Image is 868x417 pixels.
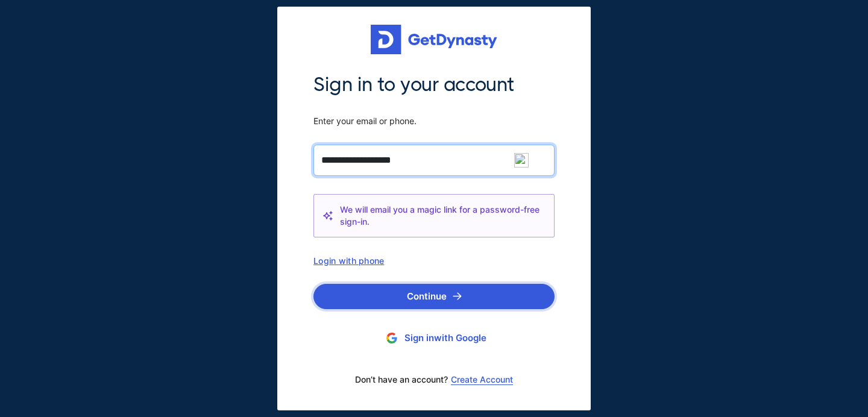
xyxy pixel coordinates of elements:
img: Get started for free with Dynasty Trust Company [371,25,497,55]
img: npw-badge-icon-locked.svg [514,153,529,168]
div: Don’t have an account? [313,367,555,392]
span: We will email you a magic link for a password-free sign-in. [340,204,545,228]
a: Create Account [451,375,513,384]
div: Login with phone [313,256,555,266]
span: Sign in to your account [313,72,555,98]
button: Continue [313,284,555,309]
button: Sign inwith Google [313,327,555,350]
span: Enter your email or phone. [313,116,555,127]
